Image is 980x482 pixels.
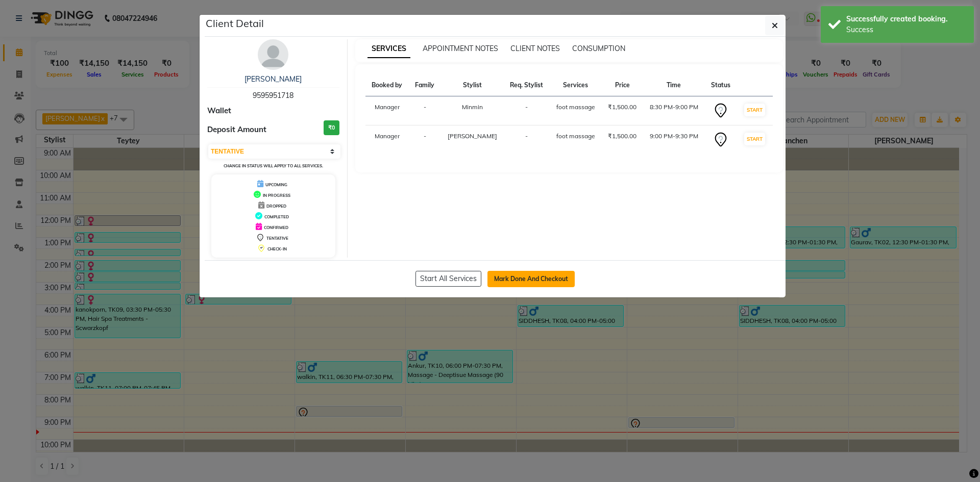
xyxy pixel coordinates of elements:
h3: ₹0 [324,120,339,135]
span: UPCOMING [265,182,287,187]
img: avatar [258,39,288,70]
div: ₹1,500.00 [608,132,637,141]
a: [PERSON_NAME] [244,74,302,84]
th: Services [550,74,602,96]
button: START [744,133,765,145]
td: Manager [365,125,409,155]
span: Wallet [207,105,231,117]
div: foot massage [556,103,596,112]
button: START [744,104,765,116]
span: CLIENT NOTES [510,44,560,53]
div: Success [846,24,966,35]
th: Family [409,74,441,96]
button: Mark Done And Checkout [487,271,575,287]
td: Manager [365,96,409,125]
span: TENTATIVE [266,236,288,241]
td: 8:30 PM-9:00 PM [643,96,705,125]
span: IN PROGRESS [263,193,290,198]
span: 9595951718 [253,91,293,100]
span: [PERSON_NAME] [448,132,497,140]
div: Successfully created booking. [846,14,966,24]
button: Start All Services [415,271,481,287]
small: Change in status will apply to all services. [224,163,323,168]
th: Price [602,74,643,96]
span: APPOINTMENT NOTES [423,44,498,53]
th: Booked by [365,74,409,96]
th: Stylist [441,74,504,96]
span: DROPPED [266,204,286,209]
span: Deposit Amount [207,124,266,136]
span: CONSUMPTION [572,44,625,53]
td: - [504,125,550,155]
span: Minmin [462,103,483,111]
div: foot massage [556,132,596,141]
td: - [409,125,441,155]
th: Time [643,74,705,96]
th: Req. Stylist [504,74,550,96]
span: SERVICES [367,40,410,58]
td: 9:00 PM-9:30 PM [643,125,705,155]
td: - [504,96,550,125]
span: CHECK-IN [267,246,287,251]
span: CONFIRMED [264,225,288,230]
th: Status [705,74,737,96]
td: - [409,96,441,125]
div: ₹1,500.00 [608,103,637,112]
span: COMPLETED [264,214,289,219]
h5: Client Detail [206,16,264,31]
